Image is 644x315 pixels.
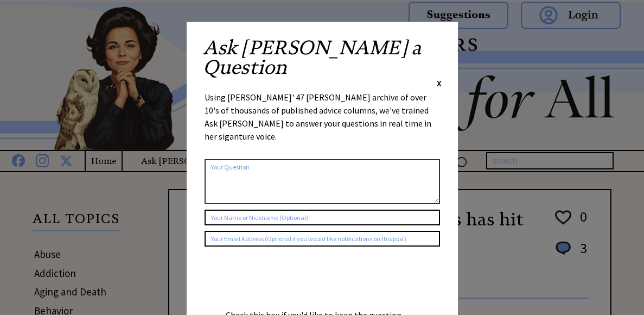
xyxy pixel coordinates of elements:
div: Using [PERSON_NAME]' 47 [PERSON_NAME] archive of over 10's of thousands of published advice colum... [205,91,440,154]
span: X [437,78,442,89]
input: Your Name or Nickname (Optional) [205,210,440,225]
input: Your Email Address (Optional if you would like notifications on this post) [205,231,440,247]
iframe: reCAPTCHA [205,257,369,300]
h2: Ask [PERSON_NAME] a Question [203,38,442,77]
